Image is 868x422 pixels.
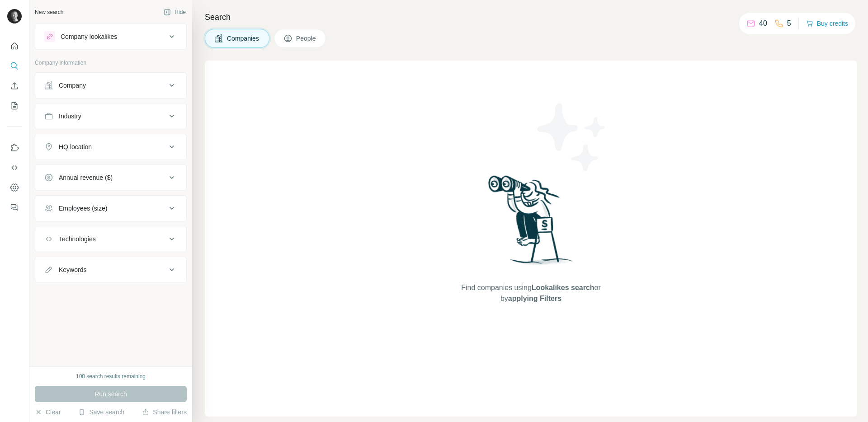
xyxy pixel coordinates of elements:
[35,136,186,158] button: HQ location
[157,5,192,19] button: Hide
[35,59,187,67] p: Company information
[7,78,22,94] button: Enrich CSV
[59,142,92,151] div: HQ location
[806,17,848,30] button: Buy credits
[531,97,613,178] img: Surfe Illustration - Stars
[35,8,63,16] div: New search
[458,282,603,304] span: Find companies using or by
[59,112,81,121] div: Industry
[76,372,146,380] div: 100 search results remaining
[59,173,113,182] div: Annual revenue ($)
[7,179,22,196] button: Dashboard
[7,140,22,156] button: Use Surfe on LinkedIn
[227,34,260,43] span: Companies
[35,259,186,281] button: Keywords
[7,58,22,74] button: Search
[484,173,578,274] img: Surfe Illustration - Woman searching with binoculars
[296,34,317,43] span: People
[7,199,22,216] button: Feedback
[59,265,86,274] div: Keywords
[532,284,594,291] span: Lookalikes search
[35,75,186,96] button: Company
[7,98,22,114] button: My lists
[35,26,186,47] button: Company lookalikes
[59,234,96,244] div: Technologies
[78,408,124,417] button: Save search
[35,197,186,219] button: Employees (size)
[7,38,22,54] button: Quick start
[59,81,86,90] div: Company
[61,32,117,41] div: Company lookalikes
[35,228,186,250] button: Technologies
[7,9,22,23] img: Avatar
[508,295,561,302] span: applying Filters
[142,408,187,417] button: Share filters
[205,11,857,23] h4: Search
[59,204,107,213] div: Employees (size)
[787,18,791,29] p: 5
[35,167,186,188] button: Annual revenue ($)
[7,159,22,176] button: Use Surfe API
[35,105,186,127] button: Industry
[35,408,61,417] button: Clear
[759,18,767,29] p: 40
